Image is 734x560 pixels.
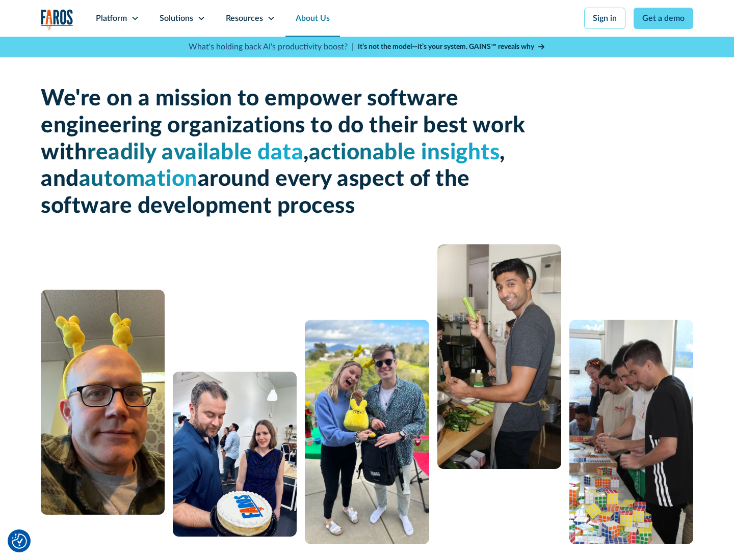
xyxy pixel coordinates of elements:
[79,168,198,190] span: automation
[358,42,545,52] a: It’s not the model—it’s your system. GAINS™ reveals why
[309,142,500,164] span: actionable insights
[41,86,530,220] h1: We're on a mission to empower software engineering organizations to do their best work with , , a...
[584,8,625,29] a: Sign in
[87,142,303,164] span: readily available data
[305,320,429,544] img: A man and a woman standing next to each other.
[160,12,193,24] div: Solutions
[12,534,27,549] button: Cookie Settings
[12,534,27,549] img: Revisit consent button
[41,9,73,30] a: home
[96,12,127,24] div: Platform
[41,290,165,515] img: A man with glasses and a bald head wearing a yellow bunny headband.
[41,9,73,30] img: Logo of the analytics and reporting company Faros.
[437,244,561,469] img: man cooking with celery
[569,320,693,544] img: 5 people constructing a puzzle from Rubik's cubes
[226,12,263,24] div: Resources
[189,41,354,53] p: What's holding back AI's productivity boost? |
[634,8,693,29] a: Get a demo
[358,43,534,50] strong: It’s not the model—it’s your system. GAINS™ reveals why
